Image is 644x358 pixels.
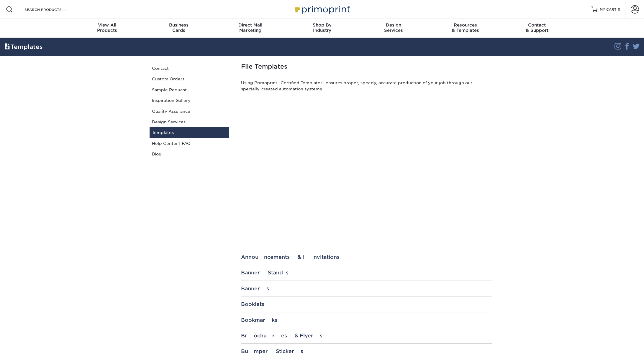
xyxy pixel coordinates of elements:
[150,95,229,106] a: Inspiration Gallery
[241,348,492,354] div: Bumper Stickers
[24,6,81,13] input: SEARCH PRODUCTS.....
[241,80,492,94] p: Using Primoprint "Certified Templates" ensures proper, speedy, accurate production of your job th...
[241,301,492,307] div: Booklets
[241,254,492,260] div: Announcements & Invitations
[150,149,229,159] a: Blog
[150,74,229,84] a: Custom Orders
[501,22,573,28] span: Contact
[71,22,143,33] div: Products
[241,333,492,339] div: Brochures & Flyers
[600,7,617,12] span: MY CART
[150,138,229,149] a: Help Center | FAQ
[241,270,492,276] div: Banner Stands
[71,19,143,38] a: View AllProducts
[214,22,286,33] div: Marketing
[71,22,143,28] span: View All
[214,19,286,38] a: Direct MailMarketing
[358,19,430,38] a: DesignServices
[430,22,501,33] div: & Templates
[150,117,229,127] a: Design Services
[150,106,229,117] a: Quality Assurance
[143,19,214,38] a: BusinessCards
[358,22,430,33] div: Services
[150,63,229,74] a: Contact
[150,127,229,138] a: Templates
[501,19,573,38] a: Contact& Support
[241,63,492,70] h1: File Templates
[618,7,620,11] span: 0
[501,22,573,33] div: & Support
[150,84,229,95] a: Sample Request
[143,22,214,28] span: Business
[358,22,430,28] span: Design
[286,22,358,28] span: Shop By
[143,22,214,33] div: Cards
[430,19,501,38] a: Resources& Templates
[241,286,492,291] div: Banners
[293,3,352,16] img: Primoprint
[286,19,358,38] a: Shop ByIndustry
[241,317,492,323] div: Bookmarks
[214,22,286,28] span: Direct Mail
[430,22,501,28] span: Resources
[286,22,358,33] div: Industry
